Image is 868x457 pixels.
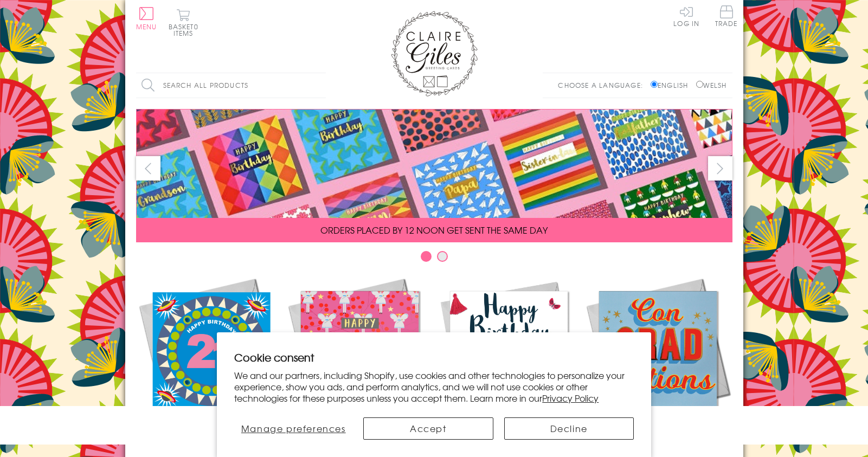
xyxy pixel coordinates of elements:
[320,223,548,236] span: ORDERS PLACED BY 12 NOON GET SENT THE SAME DAY
[136,73,326,98] input: Search all products
[421,251,432,262] button: Carousel Page 1 (Current Slide)
[234,370,634,403] p: We and our partners, including Shopify, use cookies and other technologies to personalize your ex...
[234,417,352,440] button: Manage preferences
[136,250,732,267] div: Carousel Pagination
[715,5,738,29] a: Trade
[169,9,198,36] button: Basket0 items
[651,80,693,90] label: English
[234,350,634,365] h2: Cookie consent
[136,156,160,181] button: prev
[434,275,583,446] a: Birthdays
[558,80,648,90] p: Choose a language:
[715,5,738,27] span: Trade
[136,7,157,30] button: Menu
[241,422,346,435] span: Manage preferences
[583,275,732,446] a: Academic
[363,417,493,440] button: Accept
[136,275,285,446] a: New Releases
[673,5,699,27] a: Log In
[285,275,434,446] a: Christmas
[696,80,727,90] label: Welsh
[696,81,703,88] input: Welsh
[542,391,599,404] a: Privacy Policy
[391,11,478,96] img: Claire Giles Greetings Cards
[315,73,326,98] input: Search
[136,22,157,31] span: Menu
[437,251,448,262] button: Carousel Page 2
[651,81,658,88] input: English
[504,417,634,440] button: Decline
[173,22,198,38] span: 0 items
[708,156,732,181] button: next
